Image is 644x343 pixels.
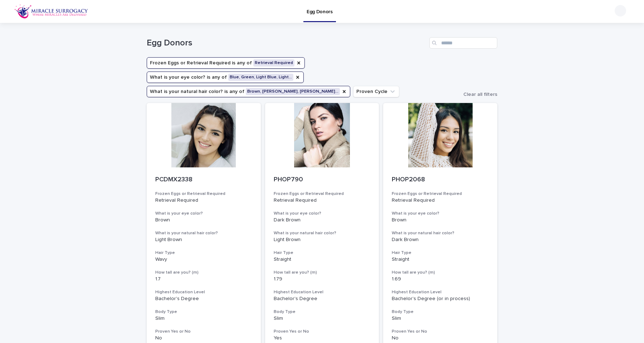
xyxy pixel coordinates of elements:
p: Slim [274,315,371,322]
h3: What is your natural hair color? [274,230,371,236]
h3: How tall are you? (m) [274,270,371,275]
h3: What is your natural hair color? [155,230,252,236]
h3: What is your eye color? [274,211,371,216]
h3: Highest Education Level [155,289,252,295]
h3: Body Type [274,309,371,315]
button: What is your eye color? [147,72,304,83]
span: Clear all filters [463,92,497,97]
button: Proven Cycle [353,86,399,97]
p: Straight [274,256,371,263]
h3: Hair Type [155,250,252,256]
p: Wavy [155,256,252,263]
h3: Proven Yes or No [274,329,371,334]
h3: Frozen Eggs or Retrieval Required [392,191,489,197]
p: PCDMX2338 [155,176,252,184]
p: 1.79 [274,276,371,282]
h3: Body Type [392,309,489,315]
p: Light Brown [155,237,252,243]
h3: Hair Type [392,250,489,256]
p: Bachelor's Degree [155,296,252,302]
h3: How tall are you? (m) [155,270,252,275]
h3: Frozen Eggs or Retrieval Required [274,191,371,197]
p: No [392,335,489,341]
h3: Frozen Eggs or Retrieval Required [155,191,252,197]
p: 1.69 [392,276,489,282]
p: Straight [392,256,489,263]
h3: What is your eye color? [155,211,252,216]
img: OiFFDOGZQuirLhrlO1ag [14,4,88,19]
h3: What is your natural hair color? [392,230,489,236]
h3: How tall are you? (m) [392,270,489,275]
input: Search [429,37,497,49]
p: Bachelor's Degree (or in process) [392,296,489,302]
button: Frozen Eggs or Retrieval Required [147,57,305,69]
p: Retrieval Required [155,197,252,204]
p: Retrieval Required [392,197,489,204]
h3: What is your eye color? [392,211,489,216]
p: PHOP790 [274,176,371,184]
h3: Body Type [155,309,252,315]
p: PHOP2068 [392,176,489,184]
p: 1.7 [155,276,252,282]
p: No [155,335,252,341]
button: What is your natural hair color? [147,86,350,97]
p: Slim [392,315,489,322]
h3: Proven Yes or No [392,329,489,334]
p: Brown [155,217,252,223]
p: Yes [274,335,371,341]
h3: Highest Education Level [274,289,371,295]
p: Bachelor's Degree [274,296,371,302]
p: Slim [155,315,252,322]
p: Dark Brown [274,217,371,223]
p: Dark Brown [392,237,489,243]
p: Light Brown [274,237,371,243]
p: Retrieval Required [274,197,371,204]
p: Brown [392,217,489,223]
h3: Highest Education Level [392,289,489,295]
button: Clear all filters [458,92,497,97]
h3: Hair Type [274,250,371,256]
h1: Egg Donors [147,38,426,48]
h3: Proven Yes or No [155,329,252,334]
